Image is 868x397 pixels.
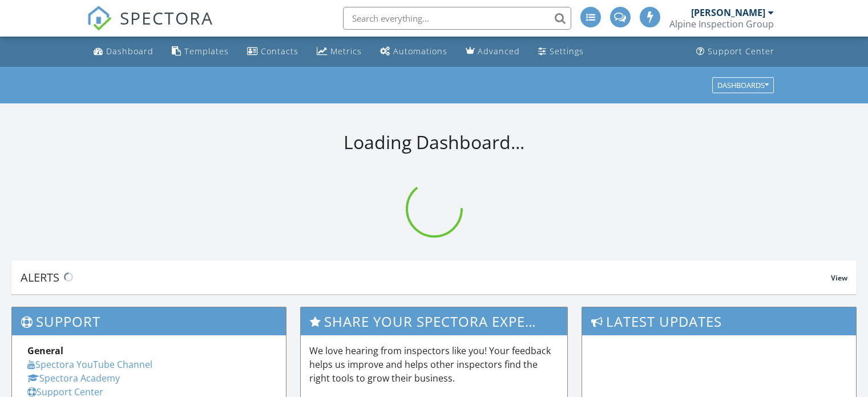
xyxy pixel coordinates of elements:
[243,41,303,62] a: Contacts
[27,344,63,357] strong: General
[167,41,233,62] a: Templates
[261,46,298,57] div: Contacts
[120,6,213,30] span: SPECTORA
[376,41,452,62] a: Automations (Advanced)
[461,41,524,62] a: Advanced
[692,41,779,62] a: Support Center
[717,81,769,89] div: Dashboards
[12,307,286,335] h3: Support
[309,344,559,385] p: We love hearing from inspectors like you! Your feedback helps us improve and helps other inspecto...
[582,307,856,335] h3: Latest Updates
[691,7,765,18] div: [PERSON_NAME]
[708,46,774,57] div: Support Center
[184,46,229,57] div: Templates
[534,41,588,62] a: Settings
[312,41,366,62] a: Metrics
[712,77,774,93] button: Dashboards
[669,18,774,30] div: Alpine Inspection Group
[21,270,831,285] div: Alerts
[89,41,158,62] a: Dashboard
[550,46,584,57] div: Settings
[301,307,568,335] h3: Share Your Spectora Experience
[106,46,154,57] div: Dashboard
[393,46,447,57] div: Automations
[27,372,120,384] a: Spectora Academy
[87,6,112,31] img: The Best Home Inspection Software - Spectora
[831,273,847,283] span: View
[343,7,571,30] input: Search everything...
[27,358,152,371] a: Spectora YouTube Channel
[330,46,362,57] div: Metrics
[87,15,213,39] a: SPECTORA
[478,46,520,57] div: Advanced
